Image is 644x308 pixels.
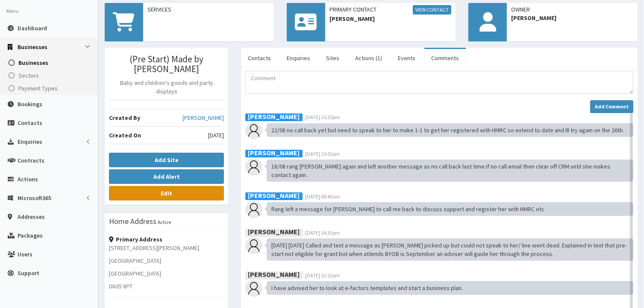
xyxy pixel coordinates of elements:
[280,49,317,67] a: Enquiries
[109,269,224,278] p: [GEOGRAPHIC_DATA]
[18,84,58,92] span: Payment Types
[305,114,340,120] span: [DATE] 15:33pm
[109,78,224,96] p: Baby and children's goods and party displays
[18,138,42,145] span: Enquiries
[424,49,466,67] a: Comments
[109,169,224,184] button: Add Alert
[109,256,224,265] p: [GEOGRAPHIC_DATA]
[305,151,340,157] span: [DATE] 15:02pm
[2,56,98,69] a: Businesses
[18,119,42,127] span: Contacts
[158,219,171,225] small: Active
[18,175,38,183] span: Actions
[18,157,44,164] span: Contracts
[18,43,47,51] span: Businesses
[241,49,278,67] a: Contacts
[208,131,224,139] span: [DATE]
[109,114,140,122] b: Created By
[109,131,141,139] b: Created On
[109,186,224,200] a: Edit
[2,69,98,82] a: Sectors
[248,270,300,279] b: [PERSON_NAME]
[153,173,180,180] b: Add Alert
[161,189,172,197] b: Edit
[18,100,42,108] span: Bookings
[18,72,39,79] span: Sectors
[182,113,224,122] a: [PERSON_NAME]
[109,218,156,225] h3: Home Address
[590,100,633,113] button: Add Comment
[595,103,629,110] strong: Add Comment
[348,49,389,67] a: Actions (1)
[18,213,45,221] span: Addresses
[109,282,224,291] p: DN35 8PT
[248,112,300,121] b: [PERSON_NAME]
[248,228,300,236] b: [PERSON_NAME]
[109,244,224,252] p: [STREET_ADDRESS][PERSON_NAME]
[413,5,451,15] a: View Contact
[329,15,452,23] span: [PERSON_NAME]
[248,192,300,200] b: [PERSON_NAME]
[2,82,98,95] a: Payment Types
[155,156,179,164] b: Add Site
[305,230,340,236] span: [DATE] 14:32pm
[18,269,39,277] span: Support
[267,281,633,295] div: I have advised her to look at e-factors templates and start a business plan.
[18,250,32,258] span: Users
[109,235,162,243] strong: Primary Address
[511,14,633,22] span: [PERSON_NAME]
[319,49,346,67] a: Sites
[18,24,47,32] span: Dashboard
[248,149,300,157] b: [PERSON_NAME]
[18,194,51,202] span: Microsoft365
[245,71,633,94] textarea: Comment
[267,160,633,182] div: 18/08 rang [PERSON_NAME] again and left another message as no call back last time.If no call emai...
[18,59,48,67] span: Businesses
[267,202,633,216] div: Rang left a message for [PERSON_NAME] to call me back to discuss support and register her with HM...
[329,5,452,15] span: Primary Contact
[511,5,633,14] span: Owner
[267,123,633,137] div: 22/08 no call back yet but need to speak to her to make 1-1 to get her registered with HMRC so ex...
[305,193,340,200] span: [DATE] 08:43am
[109,54,224,74] h3: (Pre Start) Made by [PERSON_NAME]
[267,238,633,261] div: [DATE] [DATE] Called and text a message as [PERSON_NAME] picked up but could not speak to her/ li...
[305,272,340,279] span: [DATE] 13:52pm
[147,5,270,14] span: Services
[18,232,43,239] span: Packages
[391,49,422,67] a: Events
